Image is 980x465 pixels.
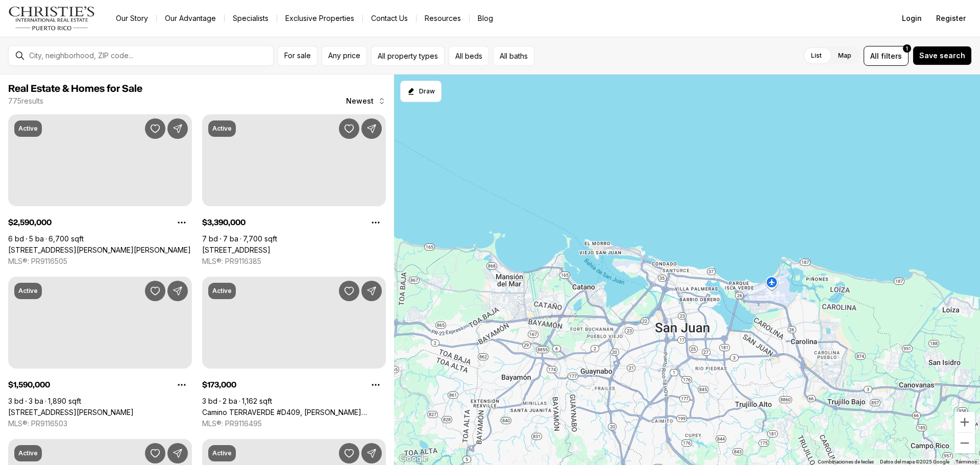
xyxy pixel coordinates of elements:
button: Property options [365,375,386,395]
button: Property options [171,212,192,233]
button: Property options [365,212,386,233]
button: Reducir [954,433,975,453]
button: Login [896,8,928,29]
a: Camino TERRAVERDE #D409, TRUJILLO ALTO PR, 00976 [202,408,386,417]
span: Register [936,14,966,22]
a: Blog [470,11,501,26]
button: Save Property: 504 TINTILLO HILLS ESTATES RD [339,118,359,139]
a: 152 CALLE LUNA, SAN JUAN PR, 00901 [8,246,191,255]
button: Register [930,8,972,29]
span: Newest [346,97,374,105]
a: Our Story [108,11,156,26]
p: Active [212,287,232,295]
a: Términos (se abre en una nueva pestaña) [955,459,977,464]
button: Allfilters1 [864,46,909,66]
button: Any price [322,46,367,66]
span: Save search [919,52,965,60]
button: Save search [913,46,972,65]
button: Save Property: 152 CALLE LUNA [145,118,165,139]
span: Real Estate & Homes for Sale [8,84,142,94]
button: Contact Us [363,11,416,26]
a: Specialists [225,11,277,26]
a: 504 TINTILLO HILLS ESTATES RD, GUAYNABO PR, 00966 [202,246,271,255]
button: Save Property: 152 CALLE LUNA [339,443,359,463]
button: Property options [171,375,192,395]
p: Active [212,449,232,457]
button: Start drawing [400,81,442,102]
button: Save Property: 1 VENUS GARDES [145,443,165,463]
p: Active [18,125,38,133]
a: Exclusive Properties [277,11,362,26]
button: All beds [449,46,489,66]
button: Save Property: 54 KING'S COURT ST #10B [145,281,165,301]
a: Resources [416,11,469,26]
label: Map [830,46,860,65]
a: 54 KING'S COURT ST #10B, SAN JUAN PR, 00911 [8,408,134,417]
button: All baths [493,46,534,66]
button: For sale [278,46,317,66]
span: For sale [284,52,311,60]
label: List [803,46,830,65]
p: Active [18,449,38,457]
p: 775 results [8,97,43,105]
p: Active [212,125,232,133]
span: filters [881,51,902,61]
button: Newest [340,91,392,111]
button: Save Property: Camino TERRAVERDE #D409 [339,281,359,301]
span: Any price [328,52,360,60]
p: Active [18,287,38,295]
span: Login [902,14,922,22]
button: All property types [371,46,445,66]
button: Ampliar [954,412,975,432]
span: 1 [906,44,908,53]
span: Datos del mapa ©2025 Google [880,459,949,464]
a: Our Advantage [157,11,224,26]
span: All [870,51,879,61]
img: logo [8,6,95,31]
